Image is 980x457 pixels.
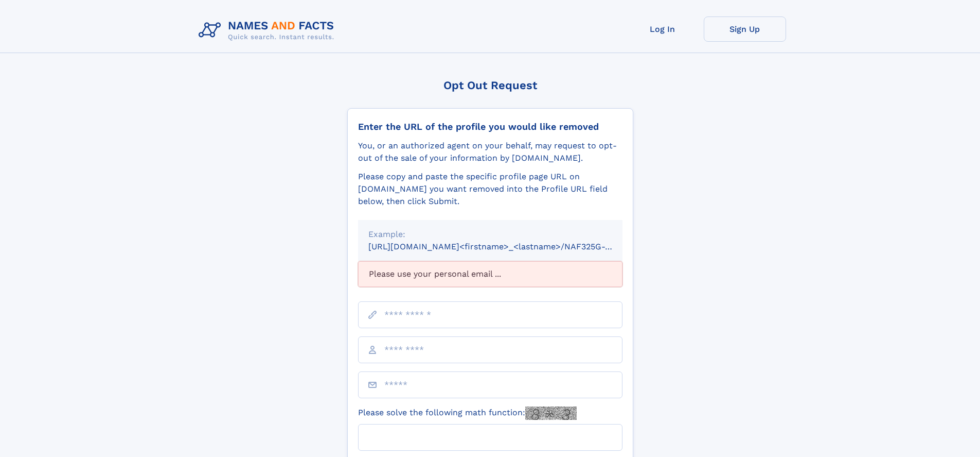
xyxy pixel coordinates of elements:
small: [URL][DOMAIN_NAME]<firstname>_<lastname>/NAF325G-xxxxxxxx [368,242,642,251]
div: Enter the URL of the profile you would like removed [358,121,622,132]
a: Sign Up [704,16,786,42]
div: Opt Out Request [347,79,633,92]
div: Example: [368,228,612,241]
div: Please use your personal email ... [358,261,622,287]
label: Please solve the following math function: [358,407,577,420]
a: Log In [621,16,704,42]
img: Logo Names and Facts [194,16,343,44]
div: You, or an authorized agent on your behalf, may request to opt-out of the sale of your informatio... [358,140,622,164]
div: Please copy and paste the specific profile page URL on [DOMAIN_NAME] you want removed into the Pr... [358,171,622,208]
